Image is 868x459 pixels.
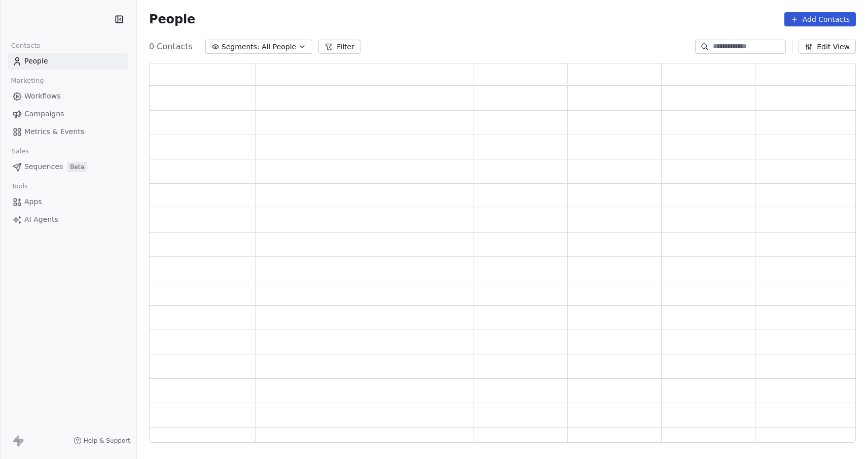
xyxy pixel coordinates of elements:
[84,437,130,445] span: Help & Support
[318,40,360,54] button: Filter
[8,53,128,70] a: People
[24,126,84,137] span: Metrics & Events
[8,106,128,122] a: Campaigns
[24,214,58,225] span: AI Agents
[8,158,128,175] a: SequencesBeta
[262,42,296,52] span: All People
[149,41,193,53] span: 0 Contacts
[7,73,48,88] span: Marketing
[7,38,45,53] span: Contacts
[24,56,48,67] span: People
[24,161,63,172] span: Sequences
[149,12,195,27] span: People
[222,42,260,52] span: Segments:
[24,196,42,207] span: Apps
[8,211,128,228] a: AI Agents
[7,144,33,159] span: Sales
[8,88,128,105] a: Workflows
[7,179,32,194] span: Tools
[74,437,130,445] a: Help & Support
[24,91,61,102] span: Workflows
[8,193,128,210] a: Apps
[8,123,128,140] a: Metrics & Events
[24,109,64,119] span: Campaigns
[67,162,87,172] span: Beta
[799,40,856,54] button: Edit View
[784,12,856,26] button: Add Contacts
